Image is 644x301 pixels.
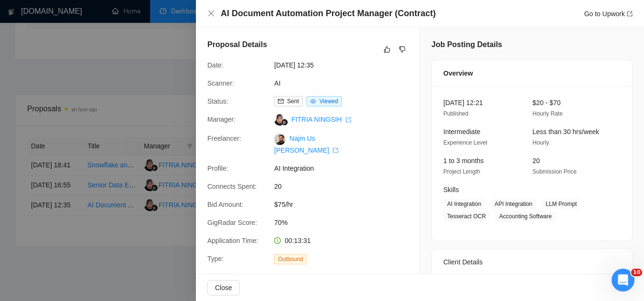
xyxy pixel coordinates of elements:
[207,165,228,172] span: Profile:
[443,68,473,78] span: Overview
[443,139,487,146] span: Experience Level
[612,269,634,291] iframe: Intercom live chat
[532,110,562,117] span: Hourly Rate
[443,168,480,175] span: Project Length
[384,46,390,53] span: like
[532,168,577,175] span: Submission Price
[397,44,408,55] button: dislike
[291,116,351,123] a: FITRIA NINGSIH export
[207,10,215,17] span: close
[310,98,316,104] span: eye
[274,254,307,264] span: Outbound
[207,255,224,262] span: Type:
[443,186,459,194] span: Skills
[274,79,280,87] a: AI
[287,98,299,105] span: Sent
[443,199,485,209] span: AI Integration
[207,79,234,87] span: Scanner:
[399,46,406,53] span: dislike
[431,39,502,50] h5: Job Posting Details
[584,10,633,18] a: Go to Upworkexport
[274,199,417,210] span: $75/hr
[215,282,232,293] span: Close
[532,128,599,136] span: Less than 30 hrs/week
[274,237,281,244] span: clock-circle
[207,183,257,190] span: Connects Spent:
[532,99,561,107] span: $20 - $70
[319,98,338,105] span: Viewed
[274,217,417,228] span: 70%
[532,139,549,146] span: Hourly
[207,116,235,123] span: Manager:
[443,249,621,275] div: Client Details
[274,163,417,174] span: AI Integration
[631,269,642,276] span: 10
[443,157,484,165] span: 1 to 3 months
[274,181,417,192] span: 20
[532,157,540,165] span: 20
[443,211,490,222] span: Tesseract OCR
[207,135,241,142] span: Freelancer:
[381,44,393,55] button: like
[491,199,536,209] span: API Integration
[443,99,483,107] span: [DATE] 12:21
[281,119,288,126] img: gigradar-bm.png
[207,280,240,295] button: Close
[278,98,284,104] span: mail
[207,61,223,69] span: Date:
[221,8,436,19] h4: AI Document Automation Project Manager (Contract)
[207,97,228,105] span: Status:
[207,237,258,244] span: Application Time:
[207,219,257,226] span: GigRadar Score:
[274,135,338,154] a: Najm Us [PERSON_NAME] export
[627,11,633,17] span: export
[285,237,311,244] span: 00:13:31
[274,60,417,70] span: [DATE] 12:35
[333,147,338,153] span: export
[495,211,555,222] span: Accounting Software
[274,134,286,145] img: c19e6-_bc3xNwVluLMsdjPy4l5qTYCOxWmfEJfM7mnyL_RRk_TcluSezt4kHBGFBai
[443,110,469,117] span: Published
[443,128,480,136] span: Intermediate
[207,10,215,18] button: Close
[542,199,581,209] span: LLM Prompt
[346,117,351,123] span: export
[207,39,267,50] h5: Proposal Details
[207,201,244,208] span: Bid Amount:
